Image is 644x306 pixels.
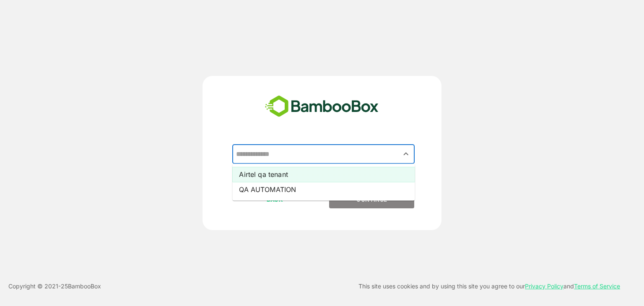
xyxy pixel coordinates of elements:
[232,182,415,197] li: QA AUTOMATION
[525,283,563,290] a: Privacy Policy
[232,167,415,182] li: Airtel qa tenant
[574,283,620,290] a: Terms of Service
[358,281,620,291] p: This site uses cookies and by using this site you agree to our and
[400,148,412,160] button: Close
[8,281,101,291] p: Copyright © 2021- 25 BambooBox
[260,93,383,120] img: bamboobox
